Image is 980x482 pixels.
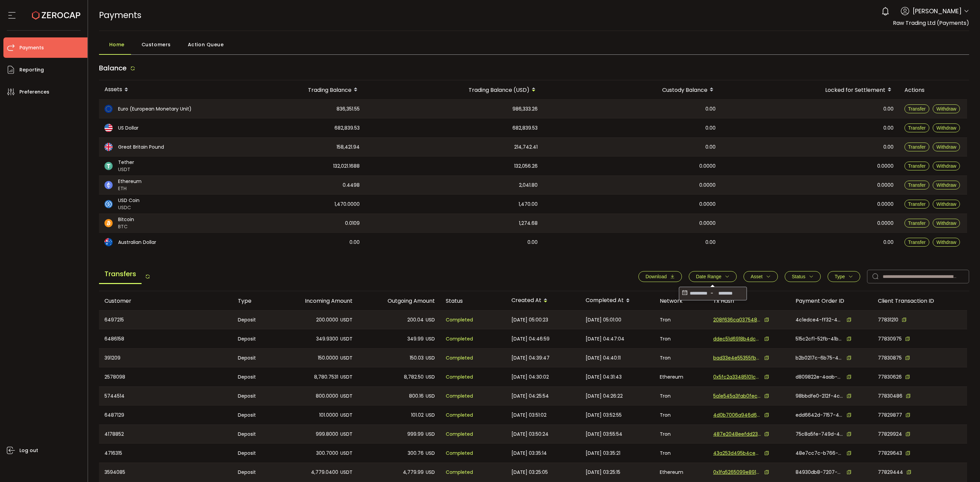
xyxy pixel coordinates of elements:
[340,335,353,343] span: USDT
[316,335,338,343] span: 349.9300
[792,274,805,279] span: Status
[276,297,358,305] div: Incoming Amount
[933,219,960,228] button: Withdraw
[713,412,761,419] span: 4d0b7006a946d6ad223b5f142c857c7e3a4c75ee1a6e887731e0c69c717cb044
[337,143,360,151] span: 158,421.94
[796,431,843,438] span: 75c8a5fe-749d-4539-a790-4b5fd6ee439f
[878,412,902,419] span: 77829877
[446,373,473,381] span: Completed
[340,354,353,362] span: USDT
[314,373,338,381] span: 8,780.7531
[908,125,926,131] span: Transfer
[908,163,926,169] span: Transfer
[796,373,843,381] span: d809822e-4aab-41cc-8293-6d7dc21a0f50
[908,201,926,207] span: Transfer
[319,411,338,419] span: 101.0000
[19,65,44,75] span: Reporting
[654,367,708,386] div: Ethereum
[933,123,960,132] button: Withdraw
[705,143,716,151] span: 0.00
[316,316,338,324] span: 200.0000
[426,373,435,381] span: USD
[933,200,960,209] button: Withdraw
[232,405,276,425] div: Deposit
[99,9,142,21] span: Payments
[904,123,930,132] button: Transfer
[936,106,956,112] span: Withdraw
[936,125,956,131] span: Withdraw
[232,311,276,329] div: Deposit
[343,181,360,189] span: 0.4498
[118,166,134,173] span: USDT
[407,335,424,343] span: 349.99
[340,449,353,457] span: USDT
[188,38,224,51] span: Action Queue
[426,354,435,362] span: USD
[878,354,902,362] span: 77830875
[713,354,761,362] span: bad33e4e55355fb04417009446eadb18784473ad7e7916d2d0019d57a0d96433
[19,43,44,53] span: Payments
[446,411,473,419] span: Completed
[104,219,113,227] img: btc_portfolio.svg
[713,335,761,343] span: ddec51d6918b4dcddcb24cd4ea2fe82fe4fe8aee295e42ca3f3b51b04c718b22
[586,335,624,343] span: [DATE] 04:47:04
[19,446,38,455] span: Log out
[426,468,435,476] span: USD
[118,159,134,166] span: Tether
[709,288,715,299] span: -
[104,124,113,132] img: usd_portfolio.svg
[512,105,538,113] span: 986,333.26
[904,143,930,151] button: Transfer
[936,220,956,226] span: Withdraw
[699,181,716,189] span: 0.0000
[409,392,424,400] span: 800.16
[334,200,360,208] span: 1,470.0000
[316,392,338,400] span: 800.0000
[446,449,473,457] span: Completed
[104,105,113,113] img: eur_portfolio.svg
[933,162,960,170] button: Withdraw
[118,204,140,211] span: USDC
[426,335,435,343] span: USD
[232,297,276,305] div: Type
[713,316,761,323] span: 208f636ca0375480dd6e05283b645021eaa69fd18e1de795e37cedd68ca076d8
[316,430,338,438] span: 999.8000
[511,335,550,343] span: [DATE] 04:46:59
[904,104,930,113] button: Transfer
[705,238,716,246] span: 0.00
[933,104,960,113] button: Withdraw
[345,219,360,227] span: 0.0109
[511,354,550,362] span: [DATE] 04:39:47
[426,449,435,457] span: USD
[403,468,424,476] span: 4,779.99
[908,106,926,112] span: Transfer
[99,63,127,73] span: Balance
[519,200,538,208] span: 1,470.00
[878,431,902,438] span: 77829924
[99,349,232,367] div: 391209
[99,265,142,284] span: Transfers
[586,354,621,362] span: [DATE] 04:40:11
[232,444,276,463] div: Deposit
[654,349,708,367] div: Tron
[904,238,930,247] button: Transfer
[654,463,708,481] div: Ethereum
[878,393,902,400] span: 77830486
[713,373,761,381] span: 0x5fc2a33485101c66b4ed74958a01d87f2f7802f2509a12607892cc02c4b8bd5d
[877,219,894,227] span: 0.0000
[946,449,980,482] iframe: Chat Widget
[936,239,956,245] span: Withdraw
[913,6,962,16] span: [PERSON_NAME]
[104,143,113,151] img: gbp_portfolio.svg
[99,329,232,348] div: 6486158
[446,430,473,438] span: Completed
[904,162,930,170] button: Transfer
[446,316,473,324] span: Completed
[311,468,338,476] span: 4,779.0400
[689,271,737,282] button: Date Range
[511,373,549,381] span: [DATE] 04:30:02
[933,143,960,151] button: Withdraw
[654,425,708,443] div: Tron
[142,38,171,51] span: Customers
[654,329,708,348] div: Tron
